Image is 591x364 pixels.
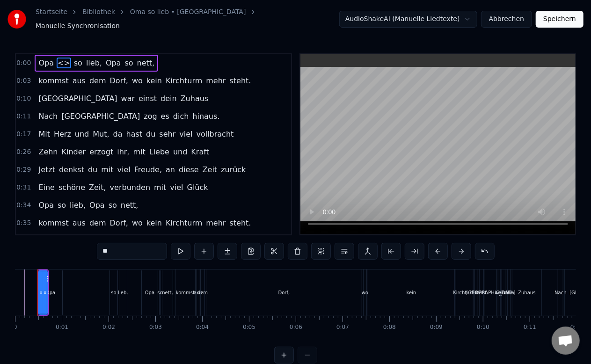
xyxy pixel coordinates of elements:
div: einst [498,289,510,296]
a: Oma so lieb • [GEOGRAPHIC_DATA] [130,7,246,17]
span: Mut, [92,129,110,139]
span: Manuelle Synchronisation [36,22,120,31]
span: einst [138,93,158,104]
span: hast [125,129,144,139]
div: kommst [176,289,195,296]
span: Eine [37,182,56,193]
div: lieb, [118,289,128,296]
span: Liebe [148,146,170,157]
span: Opa [105,58,122,68]
span: Herz [53,129,72,139]
span: Opa [88,200,106,211]
span: kein [146,75,163,86]
span: diese [178,164,200,175]
span: kein [146,218,163,228]
img: youka [7,10,26,29]
div: dem [197,289,208,296]
span: vollbracht [196,129,235,139]
div: 0:01 [56,324,68,331]
span: Jetzt [37,164,56,175]
div: 0:04 [196,324,209,331]
div: 0:12 [570,324,583,331]
span: <> [57,58,71,68]
span: war [120,93,136,104]
div: 0:11 [524,324,536,331]
span: du [145,129,156,139]
div: 0:05 [243,324,255,331]
div: so [111,289,116,296]
div: Kirchturm [453,289,476,296]
span: [GEOGRAPHIC_DATA] [60,111,141,122]
span: du [87,164,98,175]
a: Startseite [36,7,67,17]
div: 0:06 [290,324,302,331]
span: Kraft [190,146,210,157]
span: kommst [37,218,69,228]
span: mit [132,146,146,157]
span: kommst [37,75,69,86]
div: 0:10 [477,324,489,331]
div: Opa [145,289,154,296]
span: es [160,111,170,122]
span: viel [178,129,193,139]
div: Dorf, [278,289,290,296]
span: so [57,200,67,211]
div: 0:09 [430,324,443,331]
span: dem [88,218,107,228]
span: Zuhaus [180,93,210,104]
div: 0:03 [149,324,162,331]
span: so [124,58,134,68]
div: so [157,289,162,296]
span: lieb, [69,200,87,211]
span: nett, [120,200,139,211]
span: erzogt [88,146,114,157]
span: denkst [58,164,85,175]
span: Zehn [37,146,58,157]
span: ihr, [116,146,130,157]
span: steht. [229,218,252,228]
span: lieb, [85,58,103,68]
div: aus [194,289,202,296]
div: dein [504,289,514,296]
span: so [108,200,118,211]
div: 0:02 [102,324,115,331]
span: Glück [186,182,209,193]
span: 0:03 [16,76,31,86]
span: aus [72,218,87,228]
span: Freude, [133,164,163,175]
span: hinaus. [191,111,220,122]
div: 0:08 [383,324,396,331]
span: Nach [37,111,58,122]
div: Nach [555,289,566,296]
span: viel [117,164,131,175]
span: an [165,164,176,175]
a: Bibliothek [82,7,115,17]
span: 0:35 [16,218,31,228]
span: Kinder [61,146,87,157]
span: Kirchturm [165,218,203,228]
span: 0:26 [16,147,31,157]
span: Opa [37,200,55,211]
span: Opa [37,58,55,68]
span: verbunden [109,182,151,193]
span: mit [153,182,167,193]
div: 0 [14,324,17,331]
span: wo [131,75,144,86]
span: so [73,58,83,68]
span: 0:31 [16,183,31,192]
span: mehr [205,75,226,86]
span: 0:00 [16,58,31,68]
div: kein [407,289,416,296]
span: 0:29 [16,165,31,175]
a: Chat öffnen [552,327,580,355]
span: Zeit, [88,182,107,193]
span: schöne [58,182,86,193]
span: und [172,146,188,157]
div: Zuhaus [518,289,535,296]
div: nett, [162,289,173,296]
button: Abbrechen [481,11,532,28]
span: und [74,129,90,139]
button: Speichern [536,11,584,28]
span: mit [100,164,114,175]
span: zog [143,111,158,122]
